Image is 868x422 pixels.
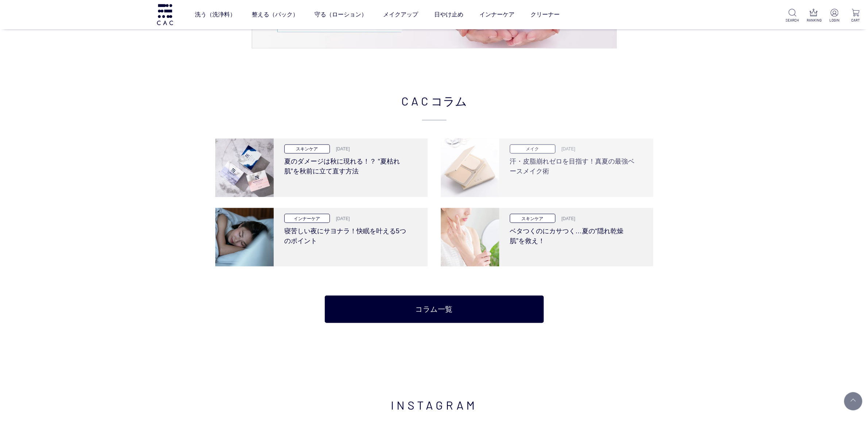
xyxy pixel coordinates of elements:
[479,4,514,25] a: インナーケア
[807,9,820,23] a: RANKING
[156,4,174,25] img: logo
[441,138,653,197] a: 汗・皮脂崩れゼロを目指す！真夏の最強ベースメイク術 メイク [DATE] 汗・皮脂崩れゼロを目指す！真夏の最強ベースメイク術
[807,18,820,23] p: RANKING
[510,214,555,223] p: スキンケア
[510,223,637,246] h3: ベタつくのにカサつく…夏の“隠れ乾燥肌”を救え！
[849,18,862,23] p: CART
[510,153,637,176] h3: 汗・皮脂崩れゼロを目指す！真夏の最強ベースメイク術
[786,18,799,23] p: SEARCH
[284,144,330,153] p: スキンケア
[557,146,575,152] p: [DATE]
[786,9,799,23] a: SEARCH
[332,146,350,152] p: [DATE]
[510,144,555,153] p: メイク
[215,138,274,197] img: 夏のダメージは秋に現れる！？ “夏枯れ肌”を秋前に立て直す方法
[383,4,418,25] a: メイクアップ
[284,214,330,223] p: インナーケア
[284,153,412,176] h3: 夏のダメージは秋に現れる！？ “夏枯れ肌”を秋前に立て直す方法
[315,4,367,25] a: 守る（ローション）
[215,138,428,197] a: 夏のダメージは秋に現れる！？ “夏枯れ肌”を秋前に立て直す方法 スキンケア [DATE] 夏のダメージは秋に現れる！？ “夏枯れ肌”を秋前に立て直す方法
[195,4,236,25] a: 洗う（洗浄料）
[828,18,841,23] p: LOGIN
[849,9,862,23] a: CART
[531,4,560,25] a: クリーナー
[441,208,653,266] a: ベタつくのにカサつく…夏の“隠れ乾燥肌”を救え！ スキンケア [DATE] ベタつくのにカサつく…夏の“隠れ乾燥肌”を救え！
[434,4,463,25] a: 日やけ止め
[215,208,428,266] a: 寝苦しい夜にサヨナラ！快眠を叶える5つのポイント インナーケア [DATE] 寝苦しい夜にサヨナラ！快眠を叶える5つのポイント
[215,208,274,266] img: 寝苦しい夜にサヨナラ！快眠を叶える5つのポイント
[441,138,499,197] img: 汗・皮脂崩れゼロを目指す！真夏の最強ベースメイク術
[252,4,298,25] a: 整える（パック）
[215,92,653,120] h2: CAC
[431,92,467,110] span: コラム
[557,215,575,222] p: [DATE]
[441,208,499,266] img: ベタつくのにカサつく…夏の“隠れ乾燥肌”を救え！
[284,223,412,246] h3: 寝苦しい夜にサヨナラ！快眠を叶える5つのポイント
[325,295,544,323] a: コラム一覧
[828,9,841,23] a: LOGIN
[332,215,350,222] p: [DATE]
